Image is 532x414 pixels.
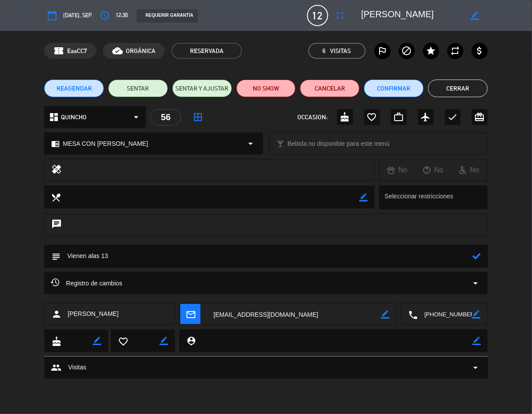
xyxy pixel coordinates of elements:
[307,5,328,26] span: 12
[51,309,62,319] i: person
[186,336,196,346] i: person_pin
[53,46,64,56] span: confirmation_number
[126,46,156,56] span: ORGÁNICA
[68,309,118,319] span: [PERSON_NAME]
[193,112,203,122] i: border_all
[51,164,62,176] i: healing
[51,251,61,261] i: subject
[112,46,123,56] i: cloud_done
[44,8,60,23] button: calendar_today
[276,140,285,148] i: local_bar
[448,112,458,122] i: check
[63,139,148,149] span: MESA CON [PERSON_NAME]
[450,46,461,56] i: repeat
[381,310,390,319] i: border_color
[300,80,360,97] button: Cancelar
[333,8,349,23] button: fullscreen
[51,278,122,289] span: Registro de cambios
[44,80,104,97] button: REAGENDAR
[47,10,57,21] i: calendar_today
[63,11,92,20] span: [DATE], sep.
[172,80,232,97] button: SENTAR Y AJUSTAR
[394,112,404,122] i: work_outline
[51,336,61,346] i: cake
[245,138,256,149] i: arrow_drop_down
[67,46,87,56] span: EaaCC7
[475,46,485,56] i: attach_money
[377,46,388,56] i: outlined_flag
[426,46,437,56] i: star
[116,11,128,20] span: 12:30
[471,278,481,289] i: arrow_drop_down
[57,84,92,93] span: REAGENDAR
[99,10,110,21] i: access_time
[186,309,195,319] i: mail_outline
[335,10,346,21] i: fullscreen
[428,80,488,97] button: Cerrar
[288,139,390,149] span: Bebida no disponible para este menú
[137,9,198,23] div: REQUERIR GARANTÍA
[68,362,86,372] span: Visitas
[323,46,326,56] span: 6
[61,112,87,122] span: QUINCHO
[118,336,128,346] i: favorite_border
[415,164,451,176] div: No
[97,8,113,23] button: access_time
[131,112,141,122] i: arrow_drop_down
[367,112,377,122] i: favorite_border
[298,112,328,122] span: OCCASION:
[93,337,101,345] i: border_color
[51,192,61,202] i: local_dining
[402,46,412,56] i: block
[51,219,62,231] i: chat
[51,362,61,373] span: group
[108,80,168,97] button: SENTAR
[471,362,481,373] span: arrow_drop_down
[51,140,60,148] i: chrome_reader_mode
[171,43,242,59] span: RESERVADA
[408,310,418,319] i: local_phone
[331,46,351,56] em: Visitas
[380,164,415,176] div: No
[473,337,481,345] i: border_color
[340,112,350,122] i: cake
[421,112,431,122] i: airplanemode_active
[150,109,181,125] div: 56
[364,80,424,97] button: Confirmar
[160,337,168,345] i: border_color
[49,112,59,122] i: dashboard
[236,80,296,97] button: NO SHOW
[471,11,479,20] i: border_color
[472,310,481,319] i: border_color
[475,112,485,122] i: card_giftcard
[451,164,487,176] div: No
[360,193,368,201] i: border_color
